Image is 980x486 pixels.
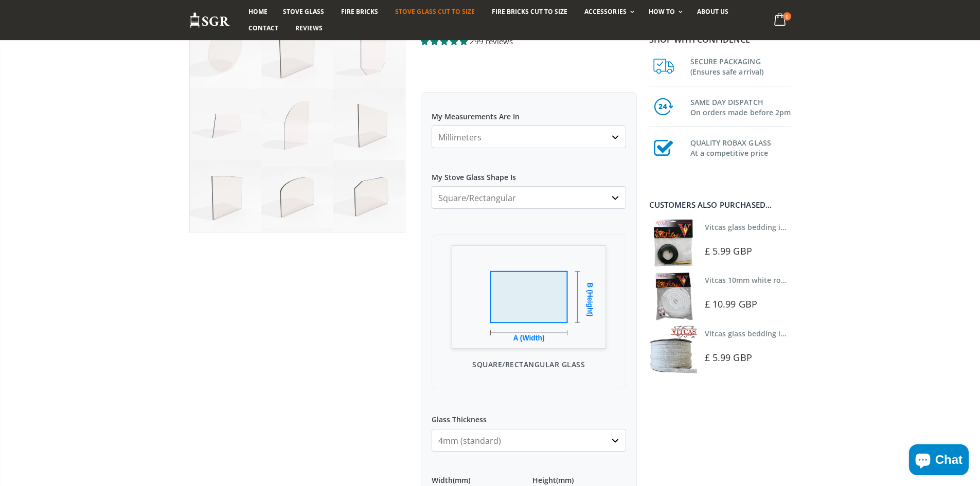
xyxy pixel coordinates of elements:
[432,406,626,425] label: Glass Thickness
[770,10,791,30] a: 0
[532,467,626,485] label: Height
[432,164,626,182] label: My Stove Glass Shape Is
[341,7,378,16] span: Fire Bricks
[288,20,330,37] a: Reviews
[395,7,475,16] span: Stove Glass Cut To Size
[690,136,791,158] h3: QUALITY ROBAX GLASS At a competitive price
[333,4,386,20] a: Fire Bricks
[387,4,483,20] a: Stove Glass Cut To Size
[189,12,230,29] img: Stove Glass Replacement
[705,329,923,338] a: Vitcas glass bedding in tape - 2mm x 15mm x 2 meters (White)
[783,12,791,21] span: 0
[705,351,752,364] span: £ 5.99 GBP
[241,20,286,37] a: Contact
[453,476,470,485] span: (mm)
[442,359,615,370] p: Square/Rectangular Glass
[421,36,470,46] span: 4.94 stars
[190,17,405,232] img: stove_glass_made_to_measure_800x_crop_center.jpg
[649,219,697,267] img: Vitcas stove glass bedding in tape
[470,36,513,46] span: 299 reviews
[248,24,278,32] span: Contact
[649,326,697,373] img: Vitcas stove glass bedding in tape
[705,298,757,310] span: £ 10.99 GBP
[705,245,752,257] span: £ 5.99 GBP
[584,7,626,16] span: Accessories
[690,95,791,118] h3: SAME DAY DISPATCH On orders made before 2pm
[705,275,906,285] a: Vitcas 10mm white rope kit - includes rope seal and glue!
[452,245,606,349] img: Square/Rectangular Glass
[641,4,688,20] a: How To
[556,476,574,485] span: (mm)
[906,444,972,478] inbox-online-store-chat: Shopify online store chat
[697,7,728,16] span: About us
[649,201,791,209] div: Customers also purchased...
[283,7,324,16] span: Stove Glass
[649,7,675,16] span: How To
[577,4,639,20] a: Accessories
[649,272,697,320] img: Vitcas white rope, glue and gloves kit 10mm
[275,4,332,20] a: Stove Glass
[248,7,268,16] span: Home
[705,222,897,232] a: Vitcas glass bedding in tape - 2mm x 10mm x 2 meters
[690,55,791,77] h3: SECURE PACKAGING (Ensures safe arrival)
[432,467,525,485] label: Width
[241,4,275,20] a: Home
[432,103,626,121] label: My Measurements Are In
[484,4,575,20] a: Fire Bricks Cut To Size
[295,24,323,32] span: Reviews
[689,4,736,20] a: About us
[492,7,567,16] span: Fire Bricks Cut To Size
